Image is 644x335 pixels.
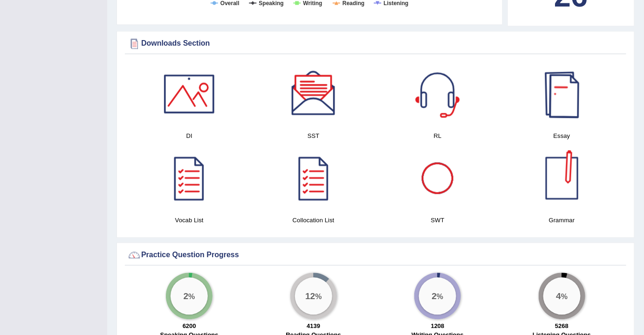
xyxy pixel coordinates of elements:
strong: 6200 [183,323,196,330]
strong: 4139 [307,323,320,330]
h4: Vocab List [132,216,247,226]
h4: RL [380,131,495,141]
h4: Collocation List [256,216,371,226]
h4: Essay [505,131,620,141]
strong: 5268 [555,323,569,330]
h4: SWT [380,216,495,226]
div: Downloads Section [127,37,624,51]
big: 12 [305,291,315,301]
div: % [543,278,581,315]
div: % [295,278,332,315]
h4: DI [132,131,247,141]
strong: 1208 [431,323,445,330]
big: 2 [432,291,437,301]
big: 2 [184,291,189,301]
div: % [171,278,208,315]
div: % [419,278,456,315]
h4: SST [256,131,371,141]
h4: Grammar [505,216,620,226]
big: 4 [556,291,561,301]
div: Practice Question Progress [127,248,624,262]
